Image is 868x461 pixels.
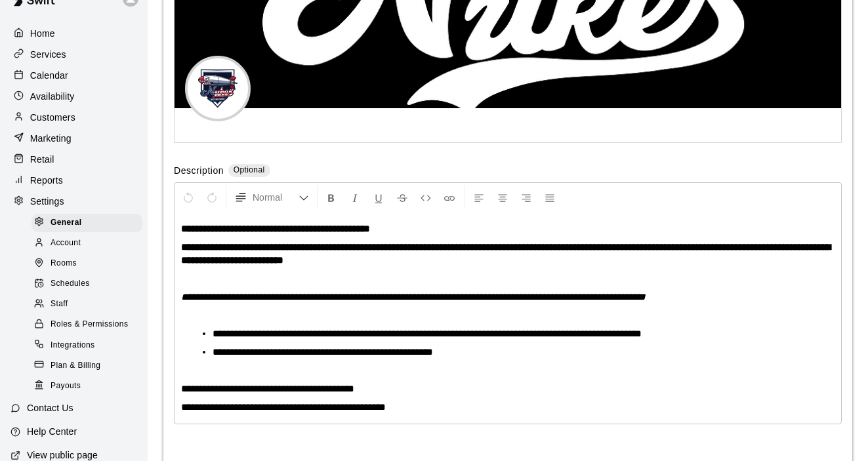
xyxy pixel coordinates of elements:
[31,212,148,233] a: General
[415,186,437,209] button: Insert Code
[31,254,142,273] div: Rooms
[344,186,366,209] button: Format Italics
[51,216,82,230] span: General
[30,90,75,103] p: Availability
[177,186,199,209] button: Undo
[27,425,77,438] p: Help Center
[31,315,142,334] div: Roles & Permissions
[174,164,224,179] label: Description
[30,27,55,40] p: Home
[320,186,342,209] button: Format Bold
[31,214,142,232] div: General
[31,275,142,293] div: Schedules
[391,186,413,209] button: Format Strikethrough
[31,295,142,313] div: Staff
[51,237,81,250] span: Account
[30,132,72,145] p: Marketing
[234,165,265,174] span: Optional
[31,274,148,294] a: Schedules
[30,111,75,124] p: Customers
[31,234,142,252] div: Account
[31,377,142,395] div: Payouts
[539,186,561,209] button: Justify Align
[253,191,299,204] span: Normal
[201,186,223,209] button: Redo
[31,336,142,355] div: Integrations
[51,380,81,393] span: Payouts
[51,298,68,311] span: Staff
[229,186,314,209] button: Formatting Options
[31,376,148,396] a: Payouts
[51,359,100,372] span: Plan & Billing
[31,254,148,274] a: Rooms
[51,277,90,291] span: Schedules
[10,66,137,85] a: Calendar
[51,257,77,270] span: Rooms
[515,186,537,209] button: Right Align
[10,24,137,43] a: Home
[468,186,490,209] button: Left Align
[31,294,148,315] a: Staff
[31,357,142,375] div: Plan & Billing
[30,69,68,82] p: Calendar
[367,186,390,209] button: Format Underline
[10,108,137,127] a: Customers
[438,186,461,209] button: Insert Link
[31,315,148,335] a: Roles & Permissions
[51,318,128,331] span: Roles & Permissions
[30,48,66,61] p: Services
[30,174,63,187] p: Reports
[10,129,137,148] a: Marketing
[30,153,54,166] p: Retail
[10,191,137,211] a: Settings
[51,339,95,352] span: Integrations
[27,401,73,414] p: Contact Us
[31,335,148,355] a: Integrations
[10,150,137,169] a: Retail
[491,186,514,209] button: Center Align
[10,87,137,106] a: Availability
[31,233,148,253] a: Account
[30,195,64,208] p: Settings
[10,170,137,190] a: Reports
[10,45,137,64] a: Services
[31,355,148,376] a: Plan & Billing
